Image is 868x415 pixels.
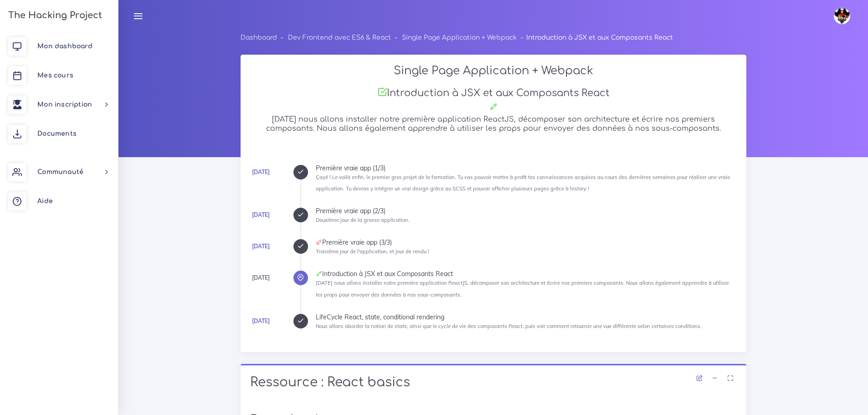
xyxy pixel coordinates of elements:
[316,174,730,192] small: Çayé ! Le voilà enfin, le premier gros projet de la formation. Tu vas pouvoir mettre à profit tes...
[316,280,729,297] small: [DATE] nous allons installer notre première application ReactJS, décomposer son architecture et é...
[402,34,517,41] a: Single Page Application + Webpack
[37,130,77,137] span: Documents
[37,198,53,205] span: Aide
[252,273,270,283] div: [DATE]
[37,101,92,108] span: Mon inscription
[517,32,673,43] li: Introduction à JSX et aux Composants React
[316,165,737,171] div: Première vraie app (1/3)
[37,72,73,79] span: Mes cours
[252,318,270,324] a: [DATE]
[834,8,850,24] img: avatar
[316,248,429,255] small: Troisième jour de l'application, et jour de rendu !
[316,314,737,320] div: LifeCycle React, state, conditional rendering
[316,323,702,329] small: Nous allons aborder la notion de state, ainsi que le cycle de vie des composants React, puis voir...
[316,271,322,277] i: Corrections cette journée là
[316,271,737,277] div: Introduction à JSX et aux Composants React
[250,375,737,390] h1: Ressource : React basics
[252,169,270,175] a: [DATE]
[377,87,387,97] i: Projet bien reçu !
[250,87,737,99] h3: Introduction à JSX et aux Composants React
[316,217,410,223] small: Deuxième jour de la grosse application.
[250,64,737,77] h2: Single Page Application + Webpack
[316,239,322,246] i: Projet à rendre ce jour-là
[316,239,737,246] div: Première vraie app (3/3)
[5,10,102,20] h3: The Hacking Project
[489,102,498,111] i: Corrections cette journée là
[241,34,277,41] a: Dashboard
[37,43,92,50] span: Mon dashboard
[252,211,270,218] a: [DATE]
[252,243,270,250] a: [DATE]
[288,34,391,41] a: Dev Frontend avec ES6 & React
[316,208,737,214] div: Première vraie app (2/3)
[37,169,83,175] span: Communauté
[250,115,737,133] h5: [DATE] nous allons installer notre première application ReactJS, décomposer son architecture et é...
